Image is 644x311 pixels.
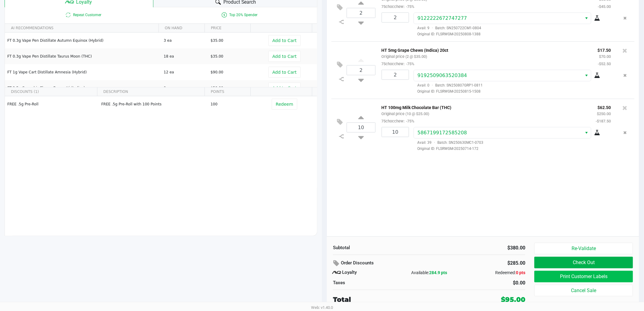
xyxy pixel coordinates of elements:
[621,12,629,24] button: Remove the package from the orderLine
[382,104,587,110] p: HT 100mg Milk Chocolate Bar (THC)
[414,146,611,151] span: Original ID: FLSRWGM-20250714-172
[430,26,436,30] span: ·
[205,87,250,96] th: POINTS
[336,75,347,83] inline-svg: Split item qty to new line
[582,70,591,81] button: Select
[65,11,72,19] inline-svg: Is repeat customer
[272,86,297,90] span: Add to Cart
[429,270,447,275] span: 284.9 pts
[599,54,611,59] small: $70.00
[434,244,525,252] div: $380.00
[434,279,525,287] div: $0.00
[333,244,425,251] div: Subtotal
[336,133,347,140] inline-svg: Split item qty to new line
[501,295,525,305] div: $95.00
[211,70,223,74] span: $90.00
[418,72,467,78] span: 9192509063520384
[161,64,208,80] td: 12 ea
[621,127,629,138] button: Remove the package from the orderLine
[414,89,611,94] span: Original ID: FLSRWGM-20250815-1508
[276,102,293,107] span: Redeem
[272,99,297,110] button: Redeem
[268,35,301,46] button: Add to Cart
[5,11,161,19] span: Repeat Customer
[432,140,438,145] span: ·
[5,24,317,87] div: Data table
[382,111,429,116] small: Original price (10 @ $25.00)
[272,54,297,59] span: Add to Cart
[161,33,208,48] td: 3 ea
[405,119,415,123] span: -75%
[582,13,591,24] button: Select
[97,87,205,96] th: DESCRIPTION
[5,48,161,64] td: FT 0.3g Vape Pen Distillate Taurus Moon (THC)
[272,70,297,75] span: Add to Cart
[382,62,415,66] small: 75chocchew:
[333,269,397,276] div: Loyalty
[418,15,467,21] span: 9122222672747277
[382,46,589,53] p: HT 5mg Grape Chews (Indica) 20ct
[405,62,415,66] span: -75%
[598,62,611,66] small: -$52.50
[534,257,633,268] button: Check Out
[414,31,611,37] span: Original ID: FLSRWGM-20250808-1388
[311,305,333,310] span: Web: v1.40.0
[405,4,415,9] span: -75%
[5,64,161,80] td: FT 1g Vape Cart Distillate Amnesia (Hybrid)
[5,87,317,188] div: Data table
[598,4,611,9] small: -$45.00
[414,83,483,87] span: Avail: 0 Batch: SN250807GRP1-0811
[333,295,455,305] div: Total
[382,54,427,59] small: Original price (2 @ $35.00)
[99,96,208,112] td: FREE .5g Pre-Roll with 100 Points
[534,243,633,254] button: Re-Validate
[418,130,467,136] span: 5867199172585208
[161,11,317,19] span: Top 20% Spender
[596,104,611,110] p: $62.50
[161,48,208,64] td: 18 ea
[397,270,461,276] div: Available:
[5,87,97,96] th: DISCOUNTS (1)
[159,24,205,33] th: ON HAND
[272,38,297,43] span: Add to Cart
[211,54,223,58] span: $35.00
[268,83,301,94] button: Add to Cart
[268,67,301,78] button: Add to Cart
[333,258,458,269] div: Order Discounts
[5,80,161,96] td: FT 3.5g Cannabis Flower Bosscotti (Indica)
[5,96,99,112] td: FREE .5g Pre-Roll
[382,4,415,9] small: 75chocchew:
[208,96,255,112] td: 100
[5,24,159,33] th: AI RECOMMENDATIONS
[596,119,611,123] small: -$187.50
[621,70,629,81] button: Remove the package from the orderLine
[211,86,223,90] span: $50.00
[414,26,481,30] span: Avail: 9 Batch: SN250722CM1-0804
[516,270,525,275] span: 0 pts
[336,18,347,26] inline-svg: Split item qty to new line
[461,270,526,276] div: Redeemed:
[221,11,228,19] inline-svg: Is a top 20% spender
[534,271,633,282] button: Print Customer Labels
[597,111,611,116] small: $250.00
[467,258,526,268] div: $285.00
[5,33,161,48] td: FT 0.3g Vape Pen Distillate Autumn Equinox (Hybrid)
[161,80,208,96] td: 9 ea
[268,51,301,62] button: Add to Cart
[414,140,484,145] span: Avail: 39 Batch: SN250630MC1-0703
[205,24,250,33] th: PRICE
[382,119,415,123] small: 75chocchew:
[211,38,223,43] span: $35.00
[333,279,425,286] div: Taxes
[430,83,436,87] span: ·
[534,285,633,296] button: Cancel Sale
[582,127,591,138] button: Select
[598,46,611,53] p: $17.50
